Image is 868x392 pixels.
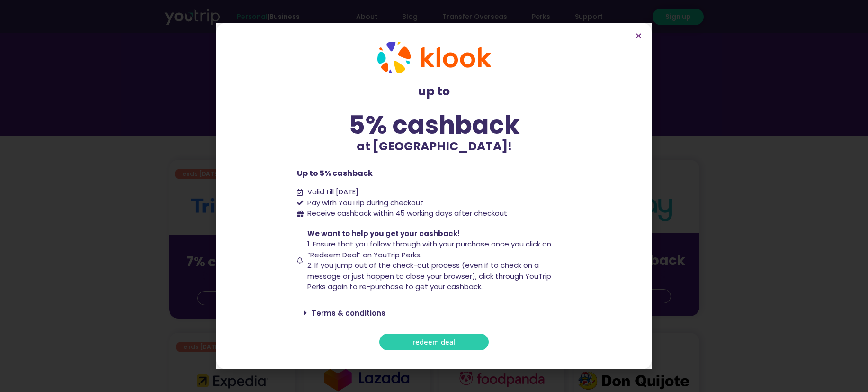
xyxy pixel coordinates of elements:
[305,208,507,219] span: Receive cashback within 45 working days after checkout
[307,260,551,292] span: 2. If you jump out of the check-out process (even if to check on a message or just happen to clos...
[635,32,642,39] a: Close
[297,168,572,179] p: Up to 5% cashback
[307,228,460,238] span: We want to help you get your cashback!
[297,112,572,137] div: 5% cashback
[297,82,572,100] p: up to
[312,308,385,318] a: Terms & conditions
[297,137,572,155] p: at [GEOGRAPHIC_DATA]!
[379,334,489,350] a: redeem deal
[305,187,358,198] span: Valid till [DATE]
[307,239,551,260] span: 1. Ensure that you follow through with your purchase once you click on “Redeem Deal” on YouTrip P...
[305,198,423,209] span: Pay with YouTrip during checkout
[297,302,572,324] div: Terms & conditions
[412,338,456,346] span: redeem deal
